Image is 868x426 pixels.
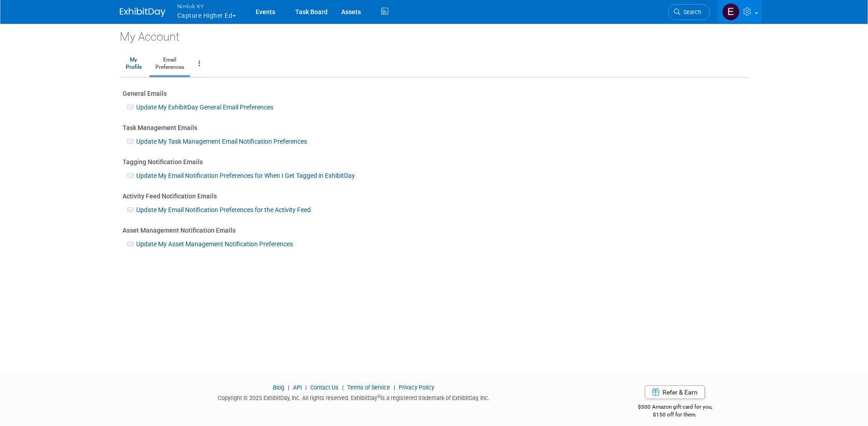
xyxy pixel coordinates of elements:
div: Activity Feed Notification Emails [123,192,746,201]
a: MyProfile [120,52,148,75]
div: Task Management Emails [123,123,746,132]
img: ExhibitDay [120,8,165,17]
span: | [391,384,397,391]
a: Update My Asset Management Notification Preferences [136,240,293,248]
a: API [293,384,302,391]
a: Terms of Service [347,384,390,391]
a: Contact Us [310,384,339,391]
a: Update My ExhibitDay General Email Preferences [136,104,273,111]
div: General Emails [123,89,746,98]
a: Update My Task Management Email Notification Preferences [136,138,307,145]
div: Asset Management Notification Emails [123,226,746,235]
a: Search [668,4,710,20]
a: Blog [273,384,284,391]
div: $500 Amazon gift card for you, [601,397,749,418]
span: Nimlok KY [177,1,236,11]
div: Tagging Notification Emails [123,157,746,166]
img: Elizabeth Griffin [722,3,740,21]
div: $150 off for them. [601,411,749,419]
a: Update My Email Notification Preferences for When I Get Tagged in ExhibitDay [136,172,355,179]
a: Update My Email Notification Preferences for the Activity Feed [136,206,311,213]
div: Copyright © 2025 ExhibitDay, Inc. All rights reserved. ExhibitDay is a registered trademark of Ex... [120,392,588,402]
span: | [340,384,346,391]
span: | [303,384,309,391]
span: Search [680,9,701,16]
a: Privacy Policy [399,384,434,391]
div: My Account [120,23,749,45]
a: EmailPreferences [149,52,190,75]
sup: ® [377,394,380,399]
a: Refer & Earn [645,385,705,399]
span: | [286,384,292,391]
